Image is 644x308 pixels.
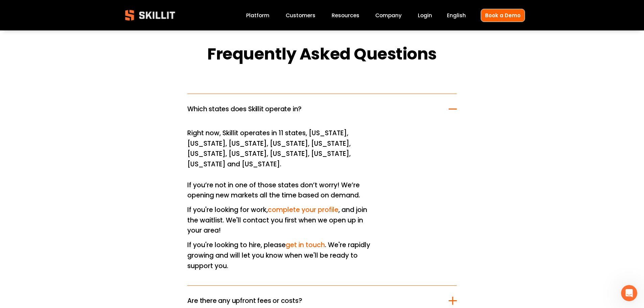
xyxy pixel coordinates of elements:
[207,42,437,69] strong: Frequently Asked Questions
[187,296,448,306] span: Are there any upfront fees or costs?
[447,11,466,20] div: language picker
[621,285,637,301] iframe: Intercom live chat
[332,11,359,19] span: Resources
[286,11,315,20] a: Customers
[187,94,456,124] button: Which states does Skillit operate in?
[481,9,525,22] a: Book a Demo
[268,205,338,214] a: complete your profile
[187,205,376,236] p: If you're looking for work, , and join the waitlist. We'll contact you first when we open up in y...
[187,128,376,201] p: Right now, Skillit operates in 11 states, [US_STATE], [US_STATE], [US_STATE], [US_STATE], [US_STA...
[332,11,359,20] a: folder dropdown
[246,11,269,20] a: Platform
[187,104,448,114] span: Which states does Skillit operate in?
[286,240,325,250] a: get in touch
[187,240,376,271] p: If you're looking to hire, please . We're rapidly growing and will let you know when we'll be rea...
[418,11,432,20] a: Login
[187,124,456,285] div: Which states does Skillit operate in?
[119,5,181,25] img: Skillit
[447,11,466,19] span: English
[375,11,402,20] a: Company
